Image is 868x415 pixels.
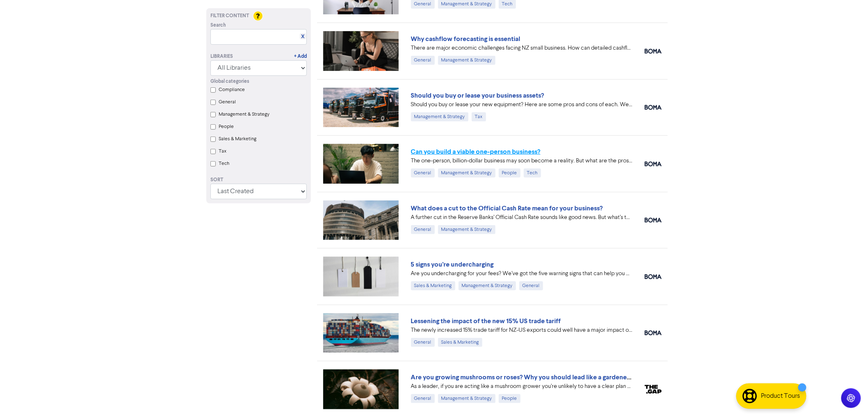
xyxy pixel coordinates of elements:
[827,376,868,415] iframe: Chat Widget
[411,169,435,178] div: General
[438,56,496,65] div: Management & Strategy
[411,373,670,381] a: Are you growing mushrooms or roses? Why you should lead like a gardener, not a grower
[411,56,435,65] div: General
[472,112,486,121] div: Tax
[210,78,307,85] div: Global categories
[411,148,541,156] a: Can you build a viable one-person business?
[219,148,226,155] label: Tax
[411,91,544,100] a: Should you buy or lease your business assets?
[411,44,633,52] div: There are major economic challenges facing NZ small business. How can detailed cashflow forecasti...
[302,34,305,40] a: X
[499,394,521,403] div: People
[411,157,633,165] div: The one-person, billion-dollar business may soon become a reality. But what are the pros and cons...
[438,169,496,178] div: Management & Strategy
[411,204,603,212] a: What does a cut to the Official Cash Rate mean for your business?
[459,281,516,290] div: Management & Strategy
[645,331,662,335] img: boma
[411,326,633,335] div: The newly increased 15% trade tariff for NZ-US exports could well have a major impact on your mar...
[210,53,233,60] div: Libraries
[438,394,496,403] div: Management & Strategy
[210,176,307,184] div: Sort
[645,274,662,279] img: boma_accounting
[411,317,561,325] a: Lessening the impact of the new 15% US trade tariff
[411,112,468,121] div: Management & Strategy
[411,225,435,234] div: General
[519,281,543,290] div: General
[411,269,633,278] div: Are you undercharging for your fees? We’ve got the five warning signs that can help you diagnose ...
[219,86,245,93] label: Compliance
[645,105,662,110] img: boma_accounting
[411,338,435,347] div: General
[411,382,633,391] div: As a leader, if you are acting like a mushroom grower you’re unlikely to have a clear plan yourse...
[411,35,521,43] a: Why cashflow forecasting is essential
[411,394,435,403] div: General
[438,338,482,347] div: Sales & Marketing
[219,111,270,118] label: Management & Strategy
[219,135,256,143] label: Sales & Marketing
[645,385,662,394] img: thegap
[645,218,662,223] img: boma
[411,100,633,109] div: Should you buy or lease your new equipment? Here are some pros and cons of each. We also can revi...
[524,169,541,178] div: Tech
[219,123,234,130] label: People
[219,98,236,106] label: General
[411,260,494,269] a: 5 signs you’re undercharging
[645,49,662,54] img: boma
[645,162,662,166] img: boma
[499,169,521,178] div: People
[411,281,455,290] div: Sales & Marketing
[438,225,496,234] div: Management & Strategy
[210,22,226,29] span: Search
[219,160,229,167] label: Tech
[411,213,633,222] div: A further cut in the Reserve Banks’ Official Cash Rate sounds like good news. But what’s the real...
[294,53,307,60] a: + Add
[210,12,307,20] div: Filter Content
